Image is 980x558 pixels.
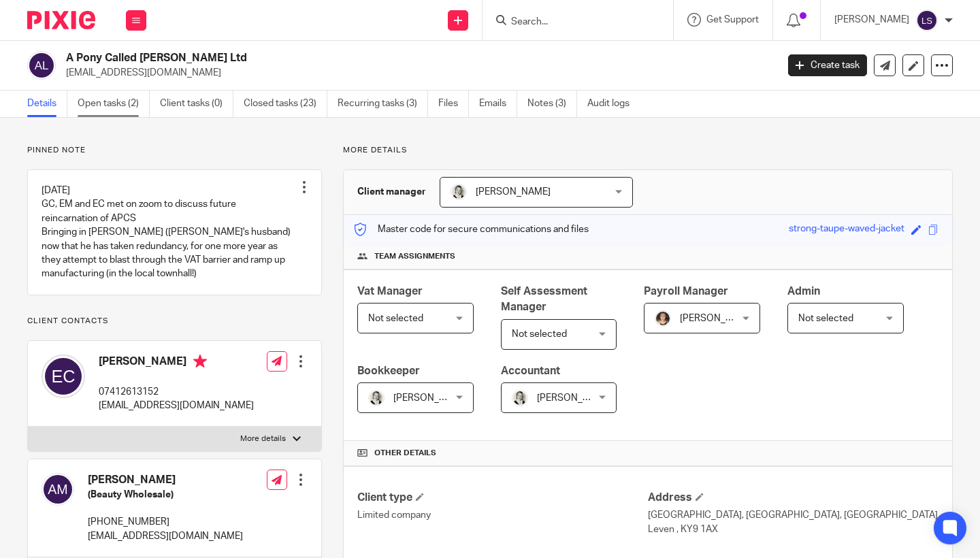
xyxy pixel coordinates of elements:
p: More details [240,433,286,444]
h4: Address [648,491,938,505]
span: [PERSON_NAME] [537,393,612,403]
a: Open tasks (2) [78,91,150,117]
img: Pixie [27,11,95,29]
img: DA590EE6-2184-4DF2-A25D-D99FB904303F_1_201_a.jpeg [451,184,467,200]
p: 07412613152 [99,385,254,399]
span: Vat Manager [357,286,423,297]
span: Self Assessment Manager [501,286,587,312]
p: Limited company [357,508,648,522]
span: [PERSON_NAME] [476,187,551,197]
span: [PERSON_NAME] [393,393,468,403]
p: Pinned note [27,145,322,156]
i: Primary [193,355,207,368]
p: [PERSON_NAME] [834,13,909,27]
h3: Client manager [357,185,426,199]
span: Team assignments [374,251,455,262]
p: [EMAIL_ADDRESS][DOMAIN_NAME] [66,66,768,80]
a: Files [438,91,469,117]
input: Search [510,16,632,29]
p: [GEOGRAPHIC_DATA], [GEOGRAPHIC_DATA], [GEOGRAPHIC_DATA] [648,508,938,522]
a: Notes (3) [527,91,577,117]
span: Other details [374,448,436,459]
p: [PHONE_NUMBER] [88,515,243,529]
h4: [PERSON_NAME] [99,355,254,372]
span: Admin [787,286,820,297]
a: Audit logs [587,91,640,117]
span: Accountant [501,365,560,376]
a: Emails [479,91,517,117]
p: Leven , KY9 1AX [648,523,938,536]
p: Master code for secure communications and files [354,223,589,236]
span: Get Support [706,15,759,24]
h4: [PERSON_NAME] [88,473,243,487]
a: Details [27,91,67,117]
p: [EMAIL_ADDRESS][DOMAIN_NAME] [88,529,243,543]
p: Client contacts [27,316,322,327]
img: svg%3E [42,473,74,506]
img: 324535E6-56EA-408B-A48B-13C02EA99B5D.jpeg [655,310,671,327]
img: DA590EE6-2184-4DF2-A25D-D99FB904303F_1_201_a.jpeg [512,390,528,406]
img: DA590EE6-2184-4DF2-A25D-D99FB904303F_1_201_a.jpeg [368,390,385,406]
img: svg%3E [916,10,938,31]
span: Not selected [798,314,853,323]
p: More details [343,145,953,156]
span: [PERSON_NAME] [680,314,755,323]
a: Closed tasks (23) [244,91,327,117]
h4: Client type [357,491,648,505]
h2: A Pony Called [PERSON_NAME] Ltd [66,51,627,65]
span: Not selected [512,329,567,339]
span: Payroll Manager [644,286,728,297]
a: Client tasks (0) [160,91,233,117]
a: Create task [788,54,867,76]
h5: (Beauty Wholesale) [88,488,243,502]
p: [EMAIL_ADDRESS][DOMAIN_NAME] [99,399,254,412]
img: svg%3E [27,51,56,80]
span: Not selected [368,314,423,323]
img: svg%3E [42,355,85,398]
span: Bookkeeper [357,365,420,376]
a: Recurring tasks (3) [338,91,428,117]
div: strong-taupe-waved-jacket [789,222,904,237]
